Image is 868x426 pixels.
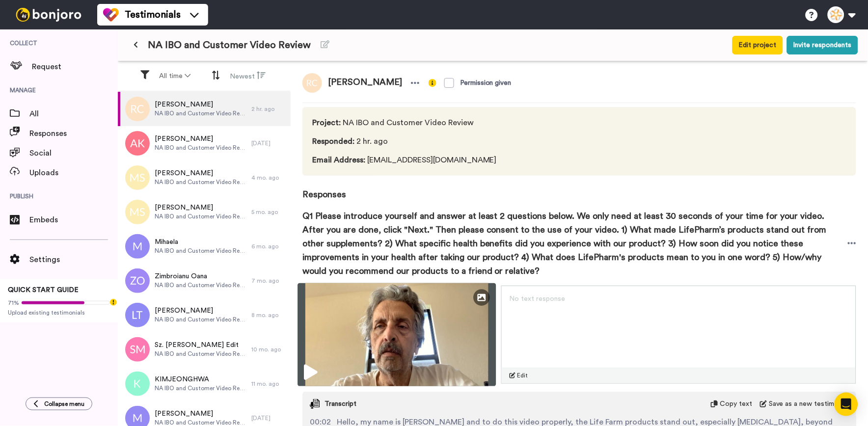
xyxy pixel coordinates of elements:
[12,8,85,22] img: bj-logo-header-white.svg
[8,287,79,293] span: QUICK START GUIDE
[302,209,848,278] span: Q1 Please introduce yourself and answer at least 2 questions below. We only need at least 30 seco...
[29,214,118,226] span: Embeds
[510,295,566,302] span: No text response
[125,8,181,22] span: Testimonials
[325,399,356,409] span: Transcript
[155,281,246,289] span: NA IBO and Customer Video Review
[251,380,286,388] div: 11 mo. ago
[125,372,150,396] img: k.png
[155,384,246,392] span: NA IBO and Customer Video Review
[125,97,150,121] img: rc.png
[118,332,291,367] a: Sz. [PERSON_NAME] EditNA IBO and Customer Video Review10 mo. ago
[787,36,858,54] button: Invite respondents
[155,109,246,117] span: NA IBO and Customer Video Review
[118,195,291,229] a: [PERSON_NAME]NA IBO and Customer Video Review5 mo. ago
[29,108,118,120] span: All
[312,119,341,127] span: Project :
[155,168,246,178] span: [PERSON_NAME]
[118,92,291,126] a: [PERSON_NAME]NA IBO and Customer Video Review2 hr. ago
[251,105,286,113] div: 2 hr. ago
[251,311,286,319] div: 8 mo. ago
[312,135,497,147] span: 2 hr. ago
[312,156,365,164] span: Email Address :
[460,78,512,88] div: Permission given
[148,38,311,52] span: NA IBO and Customer Video Review
[125,165,150,190] img: ms.png
[109,298,118,307] div: Tooltip anchor
[155,213,246,220] span: NA IBO and Customer Video Review
[125,131,150,156] img: ak.png
[155,271,246,281] span: Zimbroianu Oana
[103,7,119,23] img: tm-color.svg
[32,61,118,73] span: Request
[29,254,118,266] span: Settings
[155,409,246,419] span: [PERSON_NAME]
[155,374,246,384] span: KIMJEONGHWA
[322,73,408,93] span: [PERSON_NAME]
[769,399,849,409] span: Save as a new testimonial
[312,154,497,166] span: [EMAIL_ADDRESS][DOMAIN_NAME]
[125,268,150,293] img: zo.png
[118,126,291,160] a: [PERSON_NAME]NA IBO and Customer Video Review[DATE]
[125,234,150,259] img: m.png
[302,176,856,201] span: Responses
[44,400,84,408] span: Collapse menu
[155,178,246,186] span: NA IBO and Customer Video Review
[251,277,286,285] div: 7 mo. ago
[155,144,246,152] span: NA IBO and Customer Video Review
[732,36,783,54] button: Edit project
[429,79,436,87] img: info-yellow.svg
[835,393,858,416] div: Open Intercom Messenger
[251,174,286,182] div: 4 mo. ago
[153,67,196,85] button: All time
[224,67,272,85] button: Newest
[517,372,528,379] span: Edit
[155,340,246,350] span: Sz. [PERSON_NAME] Edit
[125,200,150,224] img: ms.png
[155,306,246,316] span: [PERSON_NAME]
[251,242,286,250] div: 6 mo. ago
[312,117,497,129] span: NA IBO and Customer Video Review
[118,367,291,401] a: KIMJEONGHWANA IBO and Customer Video Review11 mo. ago
[251,139,286,147] div: [DATE]
[118,264,291,298] a: Zimbroianu OanaNA IBO and Customer Video Review7 mo. ago
[29,167,118,179] span: Uploads
[298,283,496,386] img: 524101de-3b2d-48a7-a813-ffee858c4cc4-thumbnail_full-1758026338.jpg
[29,128,118,139] span: Responses
[155,100,246,109] span: [PERSON_NAME]
[26,398,92,410] button: Collapse menu
[125,337,150,362] img: sm.png
[302,73,322,93] img: rc.png
[720,399,752,409] span: Copy text
[118,298,291,332] a: [PERSON_NAME]NA IBO and Customer Video Review8 mo. ago
[118,160,291,195] a: [PERSON_NAME]NA IBO and Customer Video Review4 mo. ago
[155,203,246,213] span: [PERSON_NAME]
[29,147,118,159] span: Social
[155,134,246,144] span: [PERSON_NAME]
[155,237,246,247] span: Mihaela
[155,316,246,323] span: NA IBO and Customer Video Review
[155,350,246,358] span: NA IBO and Customer Video Review
[251,346,286,353] div: 10 mo. ago
[118,229,291,264] a: MihaelaNA IBO and Customer Video Review6 mo. ago
[155,247,246,255] span: NA IBO and Customer Video Review
[125,303,150,327] img: lt.png
[251,414,286,422] div: [DATE]
[310,399,320,409] img: transcript.svg
[312,137,354,145] span: Responded :
[251,208,286,216] div: 5 mo. ago
[8,309,110,317] span: Upload existing testimonials
[8,299,19,307] span: 71%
